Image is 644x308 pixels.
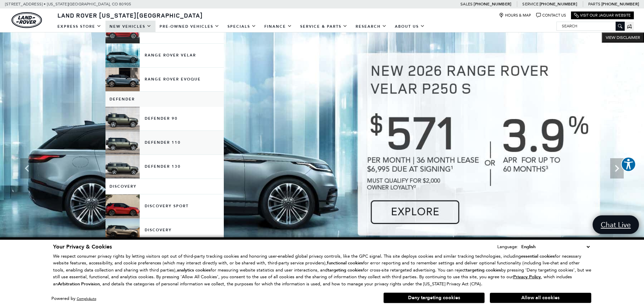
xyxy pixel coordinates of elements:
[557,22,624,30] input: Search
[327,260,363,266] strong: functional cookies
[601,1,639,7] a: [PHONE_NUMBER]
[105,155,224,179] a: Defender 130
[105,92,224,107] a: Defender
[606,35,640,40] span: VIEW DISCLAIMER
[20,158,34,179] div: Previous
[602,32,644,43] button: VIEW DISCLAIMER
[105,218,224,242] a: Discovery
[522,2,538,6] span: Service
[53,11,207,19] a: Land Rover [US_STATE][GEOGRAPHIC_DATA]
[497,244,518,249] div: Language:
[223,21,260,32] a: Specials
[593,215,639,234] a: Chat Live
[490,293,591,303] button: Allow all cookies
[621,157,636,172] button: Explore your accessibility options
[574,13,631,18] a: Visit Our Jaguar Website
[513,274,541,280] u: Privacy Policy
[597,220,634,229] span: Chat Live
[105,107,224,131] a: Defender 90
[391,21,429,32] a: About Us
[156,21,223,32] a: Pre-Owned Vehicles
[610,158,624,179] div: Next
[58,281,100,287] strong: Arbitration Provision
[105,68,224,91] a: Range Rover Evoque
[11,12,42,28] a: land-rover
[499,13,531,18] a: Hours & Map
[177,267,211,273] strong: analytics cookies
[11,12,42,28] img: Land Rover
[53,21,429,32] nav: Main Navigation
[520,243,591,251] select: Language Select
[51,297,96,301] div: Powered by
[296,21,352,32] a: Service & Parts
[105,179,224,194] a: Discovery
[466,267,501,273] strong: targeting cookies
[328,267,363,273] strong: targeting cookies
[57,11,203,19] span: Land Rover [US_STATE][GEOGRAPHIC_DATA]
[105,131,224,155] a: Defender 110
[536,13,566,18] a: Contact Us
[53,253,591,288] p: We respect consumer privacy rights by letting visitors opt out of third-party tracking cookies an...
[474,1,511,7] a: [PHONE_NUMBER]
[588,2,600,6] span: Parts
[5,2,131,6] a: [STREET_ADDRESS] • [US_STATE][GEOGRAPHIC_DATA], CO 80905
[53,243,112,251] span: Your Privacy & Cookies
[53,21,105,32] a: EXPRESS STORE
[383,292,485,303] button: Deny targeting cookies
[105,194,224,218] a: Discovery Sport
[260,21,296,32] a: Finance
[540,1,577,7] a: [PHONE_NUMBER]
[105,44,224,67] a: Range Rover Velar
[621,157,636,173] aside: Accessibility Help Desk
[352,21,391,32] a: Research
[105,21,156,32] a: New Vehicles
[460,2,473,6] span: Sales
[521,253,555,259] strong: essential cookies
[77,297,96,301] a: ComplyAuto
